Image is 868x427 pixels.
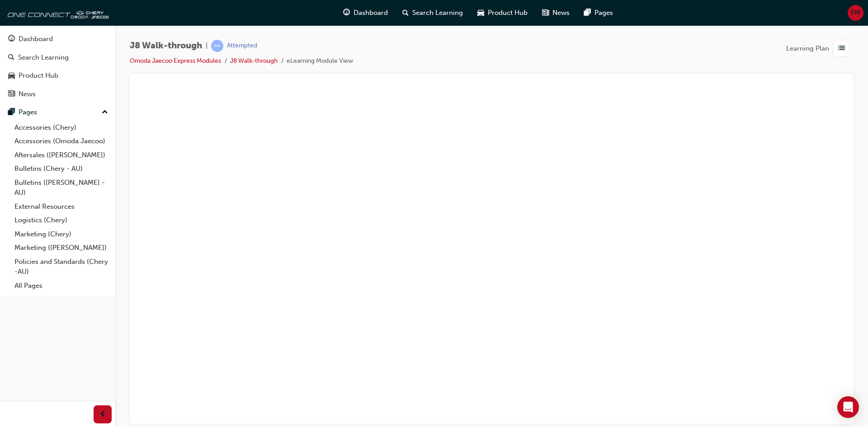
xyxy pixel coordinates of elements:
div: News [19,89,36,99]
span: news-icon [8,90,15,99]
a: Dashboard [4,31,112,47]
img: oneconnect [5,4,108,22]
button: Pages [4,104,112,121]
span: Search Learning [412,8,463,18]
span: search-icon [8,54,14,62]
span: Pages [594,8,613,18]
a: guage-iconDashboard [336,4,395,22]
span: guage-icon [343,7,350,19]
span: Dashboard [354,8,388,18]
button: DashboardSearch LearningProduct HubNews [4,29,112,104]
a: Accessories (Omoda Jaecoo) [11,134,112,148]
span: pages-icon [8,108,15,117]
span: guage-icon [8,35,15,43]
a: Accessories (Chery) [11,121,112,135]
a: J8 Walk-through [230,57,278,65]
div: Search Learning [18,52,69,63]
button: Learning Plan [786,40,854,57]
a: All Pages [11,279,112,293]
span: up-icon [102,107,108,118]
span: J8 Walk-through [130,41,202,51]
span: list-icon [838,43,845,54]
span: prev-icon [99,409,106,420]
span: car-icon [8,72,15,80]
button: FM [848,5,863,21]
span: Learning Plan [786,43,829,54]
div: Pages [19,107,37,117]
span: Product Hub [488,8,528,18]
span: car-icon [477,7,484,19]
a: car-iconProduct Hub [470,4,535,22]
span: news-icon [542,7,549,19]
span: | [206,41,208,51]
a: Policies and Standards (Chery -AU) [11,255,112,279]
a: News [4,86,112,103]
a: Marketing (Chery) [11,227,112,241]
a: pages-iconPages [577,4,620,22]
a: news-iconNews [535,4,577,22]
a: External Resources [11,200,112,214]
a: Marketing ([PERSON_NAME]) [11,241,112,255]
span: FM [851,8,860,18]
div: Dashboard [19,34,53,44]
a: Bulletins ([PERSON_NAME] - AU) [11,176,112,200]
a: Search Learning [4,49,112,66]
a: Bulletins (Chery - AU) [11,162,112,176]
span: search-icon [402,7,409,19]
a: Product Hub [4,67,112,84]
a: Aftersales ([PERSON_NAME]) [11,148,112,162]
a: Omoda Jaecoo Express Modules [130,57,221,65]
span: learningRecordVerb_ATTEMPT-icon [211,40,223,52]
div: Open Intercom Messenger [837,396,859,418]
li: eLearning Module View [287,56,353,66]
a: search-iconSearch Learning [395,4,470,22]
span: News [552,8,570,18]
span: pages-icon [584,7,591,19]
div: Attempted [227,42,257,50]
a: Logistics (Chery) [11,213,112,227]
div: Product Hub [19,70,58,81]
